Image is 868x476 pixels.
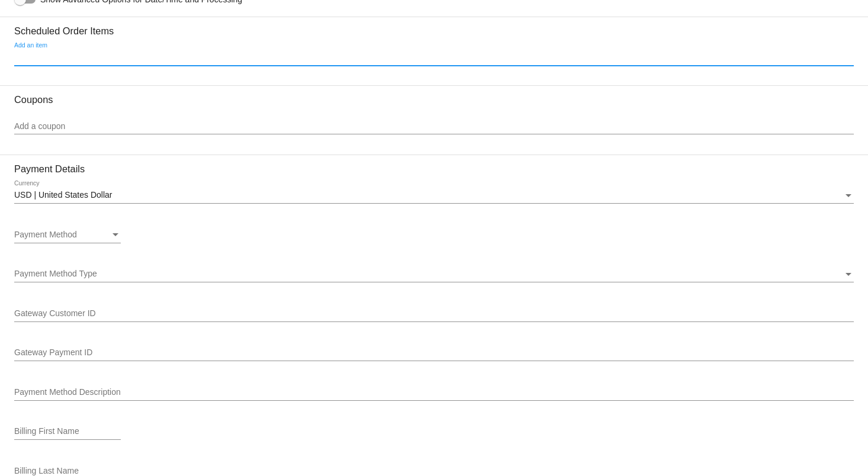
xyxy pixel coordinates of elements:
[14,85,854,105] h3: Coupons
[14,348,854,358] input: Gateway Payment ID
[14,122,854,131] input: Add a coupon
[14,269,854,279] mat-select: Payment Method Type
[14,388,854,397] input: Payment Method Description
[14,17,854,37] h3: Scheduled Order Items
[14,427,121,436] input: Billing First Name
[14,190,112,200] span: USD | United States Dollar
[14,230,77,239] span: Payment Method
[14,191,854,200] mat-select: Currency
[14,230,121,240] mat-select: Payment Method
[14,309,854,319] input: Gateway Customer ID
[14,467,121,476] input: Billing Last Name
[14,269,97,278] span: Payment Method Type
[14,155,854,175] h3: Payment Details
[14,53,854,62] input: Add an item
